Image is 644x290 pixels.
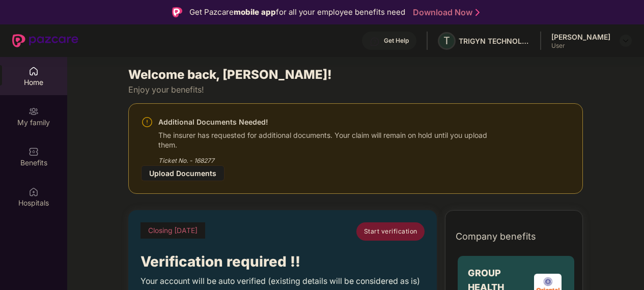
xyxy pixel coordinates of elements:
div: Get Help [384,37,409,45]
img: svg+xml;base64,PHN2ZyBpZD0iQmVuZWZpdHMiIHhtbG5zPSJodHRwOi8vd3d3LnczLm9yZy8yMDAwL3N2ZyIgd2lkdGg9Ij... [29,147,39,157]
div: Verification required !! [141,251,425,273]
span: Closing [DATE] [148,226,198,235]
span: T [443,35,450,47]
img: Stroke [475,7,480,18]
span: Start verification [364,226,417,236]
div: Enjoy your benefits! [128,84,583,95]
img: svg+xml;base64,PHN2ZyBpZD0iSGVscC0zMngzMiIgeG1sbnM9Imh0dHA6Ly93d3cudzMub3JnLzIwMDAvc3ZnIiB3aWR0aD... [370,37,380,47]
strong: mobile app [234,7,276,17]
div: [PERSON_NAME] [551,32,610,42]
span: Company benefits [456,229,536,244]
img: New Pazcare Logo [12,34,78,47]
div: The insurer has requested for additional documents. Your claim will remain on hold until you uplo... [158,128,499,150]
img: svg+xml;base64,PHN2ZyB3aWR0aD0iMjAiIGhlaWdodD0iMjAiIHZpZXdCb3g9IjAgMCAyMCAyMCIgZmlsbD0ibm9uZSIgeG... [29,106,39,117]
div: Additional Documents Needed! [158,116,499,128]
a: Start verification [356,222,425,241]
div: User [551,42,610,50]
div: Upload Documents [141,165,225,181]
span: Welcome back, [PERSON_NAME]! [128,67,332,82]
div: TRIGYN TECHNOLOGIES LIMITED [459,36,530,46]
img: svg+xml;base64,PHN2ZyBpZD0iSG9tZSIgeG1sbnM9Imh0dHA6Ly93d3cudzMub3JnLzIwMDAvc3ZnIiB3aWR0aD0iMjAiIG... [29,66,39,76]
img: svg+xml;base64,PHN2ZyBpZD0iRHJvcGRvd24tMzJ4MzIiIHhtbG5zPSJodHRwOi8vd3d3LnczLm9yZy8yMDAwL3N2ZyIgd2... [622,37,630,45]
img: Logo [172,7,182,17]
a: Download Now [413,7,477,18]
div: Get Pazcare for all your employee benefits need [189,6,405,18]
img: svg+xml;base64,PHN2ZyBpZD0iV2FybmluZ18tXzI0eDI0IiBkYXRhLW5hbWU9Ildhcm5pbmcgLSAyNHgyNCIgeG1sbnM9Im... [141,116,153,128]
div: Ticket No. - 168277 [158,150,499,165]
img: svg+xml;base64,PHN2ZyBpZD0iSG9zcGl0YWxzIiB4bWxucz0iaHR0cDovL3d3dy53My5vcmcvMjAwMC9zdmciIHdpZHRoPS... [29,187,39,197]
